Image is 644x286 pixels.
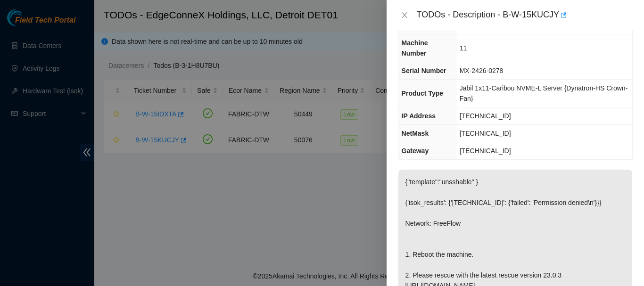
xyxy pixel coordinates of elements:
[460,147,511,155] span: [TECHNICAL_ID]
[460,112,511,120] span: [TECHNICAL_ID]
[402,39,428,57] span: Machine Number
[402,67,446,74] span: Serial Number
[402,147,429,155] span: Gateway
[460,44,467,52] span: 11
[398,11,411,20] button: Close
[460,84,628,102] span: Jabil 1x11-Caribou NVME-L Server {Dynatron-HS Crown-Fan}
[460,130,511,137] span: [TECHNICAL_ID]
[402,130,429,137] span: NetMask
[401,11,408,19] span: close
[460,67,504,74] span: MX-2426-0278
[402,112,436,120] span: IP Address
[402,90,443,97] span: Product Type
[417,8,633,23] div: TODOs - Description - B-W-15KUCJY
